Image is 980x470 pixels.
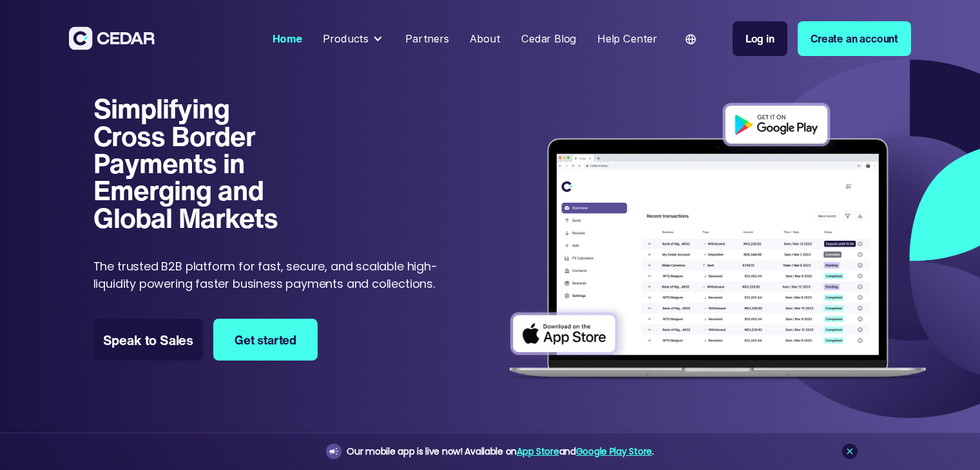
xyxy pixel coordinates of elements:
a: Create an account [798,21,911,57]
a: Help Center [592,24,662,53]
div: Products [318,26,389,52]
div: About [470,31,500,47]
a: Speak to Sales [93,319,203,361]
a: Google Play Store [576,445,652,458]
img: announcement [329,446,339,456]
a: Home [267,24,307,53]
a: Get started [213,319,317,361]
a: Log in [733,21,787,57]
a: App Store [517,445,559,458]
div: Log in [745,31,774,47]
a: Partners [400,24,454,53]
div: Products [323,31,369,47]
h1: Simplifying Cross Border Payments in Emerging and Global Markets [93,95,306,231]
div: Our mobile app is live now! Available on and . [347,444,653,460]
img: world icon [686,34,696,44]
div: Partners [405,31,449,47]
div: Help Center [597,31,657,47]
a: Cedar Blog [516,24,582,53]
div: Home [273,31,302,47]
img: Dashboard of transactions [500,95,935,391]
div: Cedar Blog [521,31,576,47]
a: About [465,24,505,53]
p: The trusted B2B platform for fast, secure, and scalable high-liquidity powering faster business p... [93,258,448,292]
